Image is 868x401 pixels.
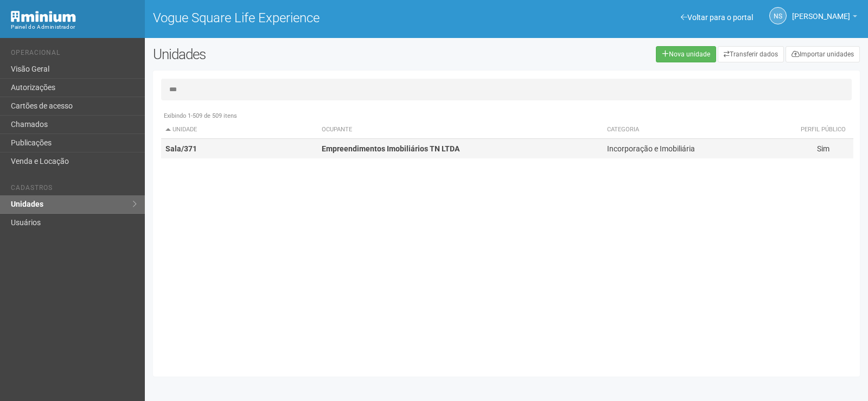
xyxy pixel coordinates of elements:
[11,22,137,32] div: Painel do Administrador
[681,13,753,22] a: Voltar para o portal
[603,121,793,139] th: Categoria: activate to sort column ascending
[165,144,197,153] strong: Sala/371
[322,144,459,153] strong: Empreendimentos Imobiliários TN LTDA
[769,7,787,24] a: NS
[161,121,317,139] th: Unidade: activate to sort column descending
[11,11,76,22] img: Minium
[153,11,499,25] h1: Vogue Square Life Experience
[11,184,137,195] li: Cadastros
[793,121,853,139] th: Perfil público: activate to sort column ascending
[718,46,784,62] a: Transferir dados
[603,139,793,159] td: Incorporação e Imobiliária
[317,121,603,139] th: Ocupante: activate to sort column ascending
[153,46,438,62] h2: Unidades
[161,111,853,121] div: Exibindo 1-509 de 509 itens
[792,14,857,22] a: [PERSON_NAME]
[817,144,829,153] span: Sim
[792,2,850,21] span: Nicolle Silva
[11,49,137,60] li: Operacional
[786,46,860,62] a: Importar unidades
[656,46,716,62] a: Nova unidade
